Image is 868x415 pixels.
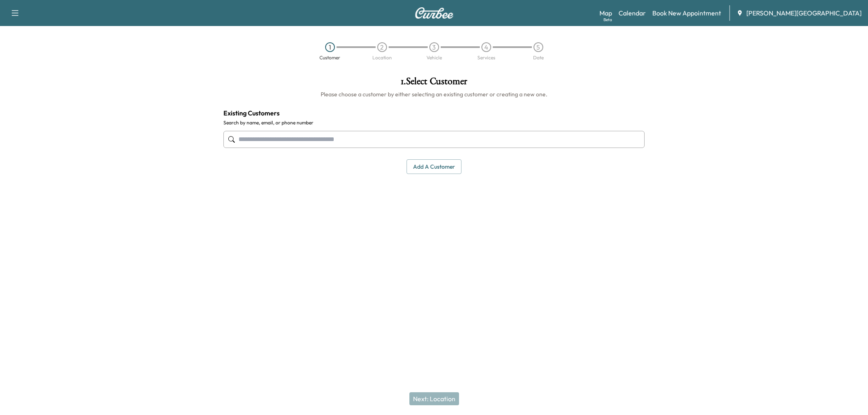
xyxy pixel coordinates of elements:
[599,8,612,18] a: MapBeta
[415,7,454,19] img: Curbee Logo
[377,42,387,52] div: 2
[223,120,645,126] label: Search by name, email, or phone number
[223,108,645,118] h4: Existing Customers
[533,55,544,60] div: Date
[223,90,645,98] h6: Please choose a customer by either selecting an existing customer or creating a new one.
[429,42,439,52] div: 3
[426,55,442,60] div: Vehicle
[746,8,861,18] span: [PERSON_NAME][GEOGRAPHIC_DATA]
[603,17,612,23] div: Beta
[223,76,645,90] h1: 1 . Select Customer
[319,55,340,60] div: Customer
[533,42,543,52] div: 5
[372,55,392,60] div: Location
[619,8,646,18] a: Calendar
[481,42,491,52] div: 4
[407,159,461,174] button: Add a customer
[477,55,495,60] div: Services
[325,42,335,52] div: 1
[652,8,721,18] a: Book New Appointment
